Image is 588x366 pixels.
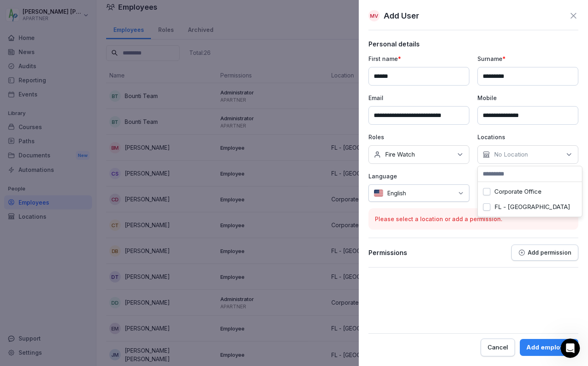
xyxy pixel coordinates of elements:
[368,133,469,141] p: Roles
[94,13,111,29] img: Profile image for Miriam
[494,203,570,211] label: FL - [GEOGRAPHIC_DATA]
[488,343,508,352] div: Cancel
[477,54,578,63] p: Surname
[511,245,578,261] button: Add permission
[368,172,469,180] p: Language
[368,40,578,48] p: Personal details
[368,184,469,202] div: English
[384,10,419,22] p: Add User
[79,13,95,29] img: Profile image for Ziar
[16,57,145,71] p: Hi [PERSON_NAME]
[561,339,580,358] iframe: Intercom live chat
[31,272,49,278] span: Home
[81,252,161,284] button: Messages
[110,13,126,29] img: Profile image for Deniz
[528,249,571,256] p: Add permission
[107,272,135,278] span: Messages
[16,17,63,27] img: logo
[385,151,415,159] p: Fire Watch
[368,10,380,21] div: MV
[477,94,578,102] p: Mobile
[8,95,153,125] div: Send us a messageWe'll be back online [DATE]
[16,71,145,85] p: How can we help?
[494,151,528,159] p: No Location
[17,136,135,145] div: Visit our website
[481,339,515,356] button: Cancel
[520,339,578,356] button: Add employee
[375,215,572,223] p: Please select a location or add a permission.
[17,110,135,119] div: We'll be back online [DATE]
[368,54,469,63] p: First name
[139,13,153,27] div: Close
[526,343,572,352] div: Add employee
[374,189,383,197] img: us.svg
[494,188,542,195] label: Corporate Office
[12,133,150,148] a: Visit our website
[477,133,578,141] p: Locations
[368,94,469,102] p: Email
[368,249,407,257] p: Permissions
[17,102,135,110] div: Send us a message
